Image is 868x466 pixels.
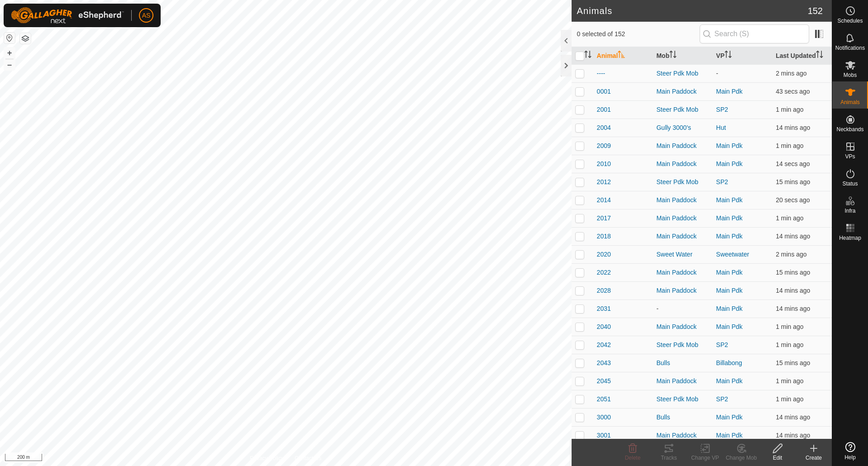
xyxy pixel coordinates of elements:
[776,88,810,95] span: 12 Aug 2025, 4:17 pm
[776,377,803,385] span: 12 Aug 2025, 4:17 pm
[656,304,709,314] div: -
[4,33,15,43] button: Reset Map
[656,395,709,404] div: Steer Pdk Mob
[625,455,641,461] span: Delete
[808,4,823,18] span: 152
[716,287,742,294] a: Main Pdk
[776,214,803,222] span: 12 Aug 2025, 4:17 pm
[776,432,810,439] span: 12 Aug 2025, 4:03 pm
[796,454,832,462] div: Create
[577,29,700,39] span: 0 selected of 152
[656,286,709,295] div: Main Paddock
[716,160,742,167] a: Main Pdk
[842,181,858,186] span: Status
[656,123,709,133] div: Gully 3000's
[295,454,321,462] a: Contact Us
[597,105,611,114] span: 2001
[656,195,709,205] div: Main Paddock
[597,304,611,314] span: 2031
[597,413,611,422] span: 3000
[669,52,677,59] p-sorticon: Activate to sort
[687,454,723,462] div: Change VP
[776,287,810,294] span: 12 Aug 2025, 4:03 pm
[618,52,625,59] p-sorticon: Activate to sort
[597,268,611,277] span: 2022
[716,432,742,439] a: Main Pdk
[845,154,855,159] span: VPs
[816,52,823,59] p-sorticon: Activate to sort
[656,340,709,350] div: Steer Pdk Mob
[656,105,709,114] div: Steer Pdk Mob
[716,251,749,258] a: Sweetwater
[837,18,863,24] span: Schedules
[716,377,742,385] a: Main Pdk
[250,454,284,462] a: Privacy Policy
[716,142,742,149] a: Main Pdk
[716,323,742,330] a: Main Pdk
[656,431,709,440] div: Main Paddock
[597,358,611,368] span: 2043
[597,177,611,187] span: 2012
[776,341,803,348] span: 12 Aug 2025, 4:16 pm
[776,305,810,312] span: 12 Aug 2025, 4:03 pm
[776,233,810,240] span: 12 Aug 2025, 4:03 pm
[723,454,759,462] div: Change Mob
[597,141,611,151] span: 2009
[656,87,709,96] div: Main Paddock
[651,454,687,462] div: Tracks
[712,47,772,65] th: VP
[584,52,591,59] p-sorticon: Activate to sort
[725,52,732,59] p-sorticon: Activate to sort
[656,69,709,78] div: Steer Pdk Mob
[716,395,728,403] a: SP2
[597,195,611,205] span: 2014
[597,159,611,169] span: 2010
[772,47,832,65] th: Last Updated
[597,322,611,332] span: 2040
[776,178,810,185] span: 12 Aug 2025, 4:03 pm
[597,69,606,78] span: ----
[716,233,742,240] a: Main Pdk
[4,59,15,70] button: –
[776,251,806,258] span: 12 Aug 2025, 4:16 pm
[844,455,856,460] span: Help
[716,70,718,77] app-display-virtual-paddock-transition: -
[716,359,742,366] a: Billabong
[776,124,810,131] span: 12 Aug 2025, 4:03 pm
[776,269,810,276] span: 12 Aug 2025, 4:03 pm
[716,305,742,312] a: Main Pdk
[776,196,810,204] span: 12 Aug 2025, 4:18 pm
[597,286,611,295] span: 2028
[776,359,810,366] span: 12 Aug 2025, 4:03 pm
[656,232,709,241] div: Main Paddock
[593,47,653,65] th: Animal
[716,414,742,421] a: Main Pdk
[597,123,611,133] span: 2004
[700,24,809,43] input: Search (S)
[776,323,803,330] span: 12 Aug 2025, 4:16 pm
[716,269,742,276] a: Main Pdk
[776,414,810,421] span: 12 Aug 2025, 4:03 pm
[840,100,860,105] span: Animals
[597,87,611,96] span: 0001
[656,141,709,151] div: Main Paddock
[577,5,808,16] h2: Animals
[597,340,611,350] span: 2042
[597,376,611,386] span: 2045
[20,33,31,44] button: Map Layers
[716,341,728,348] a: SP2
[716,88,742,95] a: Main Pdk
[597,395,611,404] span: 2051
[656,413,709,422] div: Bulls
[597,214,611,223] span: 2017
[716,178,728,185] a: SP2
[656,268,709,277] div: Main Paddock
[776,395,803,403] span: 12 Aug 2025, 4:17 pm
[656,358,709,368] div: Bulls
[597,232,611,241] span: 2018
[759,454,796,462] div: Edit
[656,177,709,187] div: Steer Pdk Mob
[142,11,151,20] span: AS
[656,322,709,332] div: Main Paddock
[776,160,810,167] span: 12 Aug 2025, 4:18 pm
